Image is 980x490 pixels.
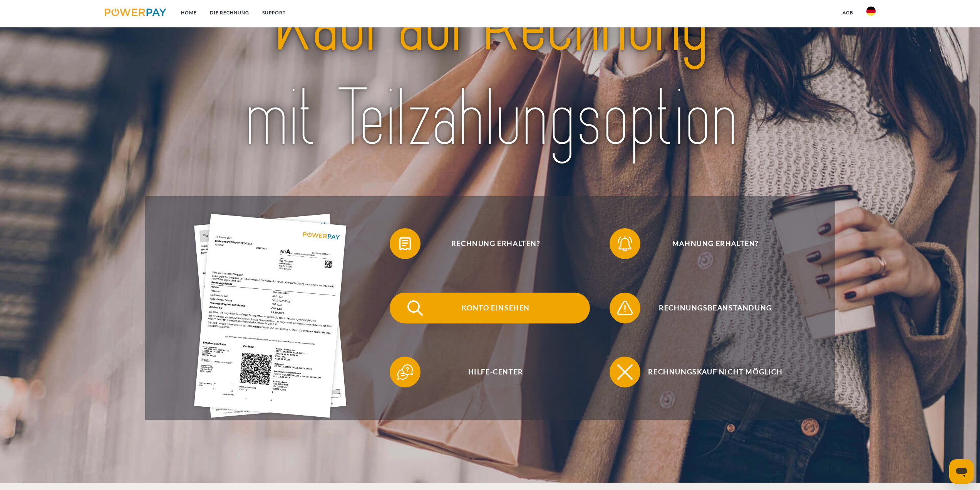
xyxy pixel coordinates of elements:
img: de [866,7,876,16]
span: Hilfe-Center [401,357,590,387]
img: qb_warning.svg [615,298,635,318]
a: Home [174,6,203,20]
img: qb_bill.svg [395,234,415,253]
button: Rechnungskauf nicht möglich [610,357,810,387]
button: Rechnungsbeanstandung [610,293,810,323]
img: qb_close.svg [615,362,635,382]
img: qb_bell.svg [615,234,635,253]
a: agb [836,6,860,20]
img: qb_help.svg [395,362,415,382]
a: SUPPORT [256,6,292,20]
a: DIE RECHNUNG [203,6,256,20]
button: Rechnung erhalten? [390,228,590,259]
button: Konto einsehen [390,293,590,323]
span: Rechnungskauf nicht möglich [621,357,810,387]
span: Rechnungsbeanstandung [621,293,810,323]
span: Konto einsehen [401,293,590,323]
iframe: Schaltfläche zum Öffnen des Messaging-Fensters [949,459,974,484]
button: Mahnung erhalten? [610,228,810,259]
span: Mahnung erhalten? [621,228,810,259]
img: single_invoice_powerpay_de.jpg [194,214,347,418]
span: Rechnung erhalten? [401,228,590,259]
button: Hilfe-Center [390,357,590,387]
img: qb_search.svg [405,298,425,318]
img: logo-powerpay.svg [105,8,167,16]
